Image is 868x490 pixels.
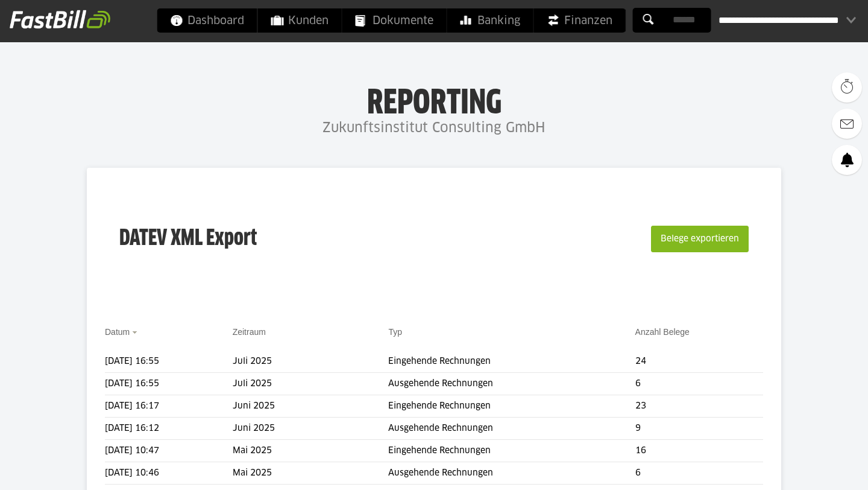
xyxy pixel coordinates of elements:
td: Ausgehende Rechnungen [388,418,635,440]
td: Juni 2025 [233,418,389,440]
td: Juli 2025 [233,351,389,373]
a: Dashboard [157,8,257,33]
a: Datum [105,327,130,337]
h3: DATEV XML Export [119,200,257,278]
td: [DATE] 16:55 [105,351,233,373]
td: Eingehende Rechnungen [388,351,635,373]
td: 6 [635,462,763,485]
span: Dashboard [171,8,244,33]
td: Eingehende Rechnungen [388,440,635,462]
span: Finanzen [547,8,612,33]
a: Kunden [258,8,342,33]
a: Dokumente [342,8,447,33]
td: Ausgehende Rechnungen [388,373,635,395]
img: fastbill_logo_white.png [10,10,110,29]
td: [DATE] 10:46 [105,462,233,485]
a: Banking [447,8,533,33]
td: 6 [635,373,763,395]
td: [DATE] 16:12 [105,418,233,440]
span: Banking [461,8,520,33]
a: Typ [388,327,402,337]
td: 23 [635,395,763,418]
td: Juni 2025 [233,395,389,418]
span: Dokumente [356,8,433,33]
button: Belege exportieren [651,226,749,252]
td: Mai 2025 [233,462,389,485]
td: Ausgehende Rechnungen [388,462,635,485]
td: [DATE] 10:47 [105,440,233,462]
td: 24 [635,351,763,373]
td: 16 [635,440,763,462]
a: Anzahl Belege [635,327,690,337]
img: sort_desc.gif [132,331,140,334]
h1: Reporting [121,85,747,116]
a: Zeitraum [233,327,266,337]
a: Finanzen [534,8,626,33]
td: [DATE] 16:55 [105,373,233,395]
span: Kunden [271,8,329,33]
td: Eingehende Rechnungen [388,395,635,418]
td: Juli 2025 [233,373,389,395]
td: 9 [635,418,763,440]
td: Mai 2025 [233,440,389,462]
td: [DATE] 16:17 [105,395,233,418]
iframe: Öffnet ein Widget, in dem Sie weitere Informationen finden [774,454,856,484]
